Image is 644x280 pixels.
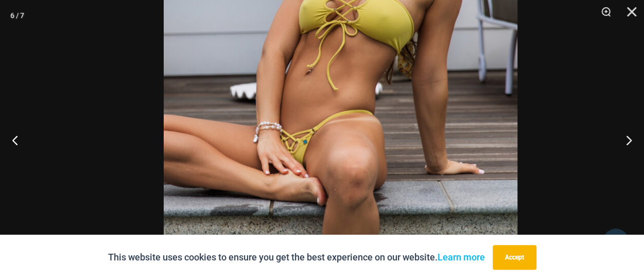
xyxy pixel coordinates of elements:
[605,114,644,166] button: Next
[108,250,485,265] p: This website uses cookies to ensure you get the best experience on our website.
[438,252,485,262] a: Learn more
[10,8,24,23] div: 6 / 7
[493,245,536,270] button: Accept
